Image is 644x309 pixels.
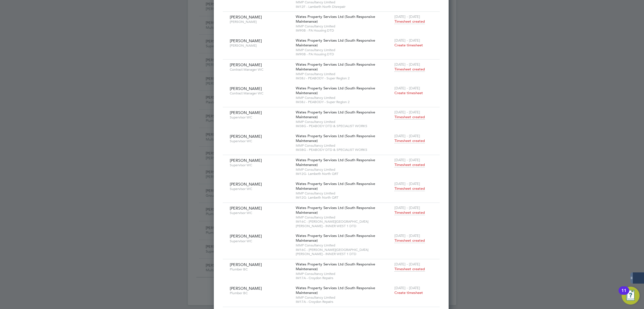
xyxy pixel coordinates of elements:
[296,124,392,128] span: IM38G - PEABODY DTD & SPECIALIST WORKS
[230,291,292,295] span: Plumber BC
[394,67,425,72] span: Timesheet created
[296,38,375,47] span: Wates Property Services Ltd (South Responsive Maintenance)
[296,167,392,172] span: MMP Consultancy Limited
[394,181,420,186] span: [DATE] - [DATE]
[230,187,292,191] span: Supervisor WC
[296,86,375,95] span: Wates Property Services Ltd (South Responsive Maintenance)
[296,300,392,304] span: IM17A - Croydon Repairs
[394,162,425,167] span: Timesheet created
[230,182,262,187] span: [PERSON_NAME]
[230,158,262,163] span: [PERSON_NAME]
[394,210,425,215] span: Timesheet created
[230,86,262,91] span: [PERSON_NAME]
[394,158,420,162] span: [DATE] - [DATE]
[394,290,423,295] span: Create timesheet
[394,38,420,43] span: [DATE] - [DATE]
[394,238,425,243] span: Timesheet created
[296,191,392,196] span: MMP Consultancy Limited
[622,287,640,305] button: Open Resource Center, 11 new notifications
[230,91,292,96] span: Contract Manager WC
[296,158,375,167] span: Wates Property Services Ltd (South Responsive Maintenance)
[296,262,375,271] span: Wates Property Services Ltd (South Responsive Maintenance)
[394,86,420,91] span: [DATE] - [DATE]
[296,295,392,300] span: MMP Consultancy Limited
[296,276,392,280] span: IM17A - Croydon Repairs
[621,291,626,298] div: 11
[296,48,392,52] span: MMP Consultancy Limited
[230,115,292,120] span: Supervisor WC
[394,262,420,267] span: [DATE] - [DATE]
[230,286,262,291] span: [PERSON_NAME]
[394,186,425,191] span: Timesheet created
[296,233,375,243] span: Wates Property Services Ltd (South Responsive Maintenance)
[230,239,292,243] span: Supervisor WC
[296,215,392,220] span: MMP Consultancy Limited
[296,286,375,295] span: Wates Property Services Ltd (South Responsive Maintenance)
[296,62,375,72] span: Wates Property Services Ltd (South Responsive Maintenance)
[230,20,292,24] span: [PERSON_NAME]
[394,110,420,115] span: [DATE] - [DATE]
[296,52,392,56] span: IM90B - PA Housing DTD
[230,211,292,215] span: Supervisor WC
[230,234,262,239] span: [PERSON_NAME]
[394,115,425,120] span: Timesheet created
[394,233,420,238] span: [DATE] - [DATE]
[296,143,392,148] span: MMP Consultancy Limited
[394,62,420,67] span: [DATE] - [DATE]
[296,4,392,9] span: IM12F - Lambeth North Disrepair
[296,134,375,143] span: Wates Property Services Ltd (South Responsive Maintenance)
[296,14,375,24] span: Wates Property Services Ltd (South Responsive Maintenance)
[296,96,392,100] span: MMP Consultancy Limited
[230,267,292,272] span: Plumber BC
[296,28,392,33] span: IM90B - PA Housing DTD
[230,43,292,48] span: [PERSON_NAME]
[296,24,392,28] span: MMP Consultancy Limited
[230,134,262,139] span: [PERSON_NAME]
[394,286,420,290] span: [DATE] - [DATE]
[296,205,375,215] span: Wates Property Services Ltd (South Responsive Maintenance)
[230,139,292,143] span: Supervisor WC
[296,110,375,119] span: Wates Property Services Ltd (South Responsive Maintenance)
[230,38,262,43] span: [PERSON_NAME]
[296,195,392,200] span: IM12G- Lambeth North QRT
[296,72,392,76] span: MMP Consultancy Limited
[296,181,375,191] span: Wates Property Services Ltd (South Responsive Maintenance)
[230,206,262,211] span: [PERSON_NAME]
[296,248,392,256] span: IM16C - [PERSON_NAME][GEOGRAPHIC_DATA][PERSON_NAME] - INNER WEST 1 DTD
[394,267,425,272] span: Timesheet created
[296,148,392,152] span: IM38G - PEABODY DTD & SPECIALIST WORKS
[394,138,425,143] span: Timesheet created
[230,15,262,20] span: [PERSON_NAME]
[394,91,423,95] span: Create timesheet
[394,43,423,47] span: Create timesheet
[230,163,292,167] span: Supervisor WC
[296,120,392,124] span: MMP Consultancy Limited
[296,100,392,104] span: IM38J - PEABODY - Super Region 2
[394,14,420,19] span: [DATE] - [DATE]
[296,272,392,276] span: MMP Consultancy Limited
[230,262,262,267] span: [PERSON_NAME]
[296,243,392,248] span: MMP Consultancy Limited
[230,67,292,72] span: Contract Manager WC
[296,76,392,80] span: IM38J - PEABODY - Super Region 2
[296,219,392,228] span: IM16C - [PERSON_NAME][GEOGRAPHIC_DATA][PERSON_NAME] - INNER WEST 1 DTD
[230,62,262,67] span: [PERSON_NAME]
[394,205,420,210] span: [DATE] - [DATE]
[230,110,262,115] span: [PERSON_NAME]
[394,19,425,24] span: Timesheet created
[296,172,392,176] span: IM12G- Lambeth North QRT
[394,134,420,138] span: [DATE] - [DATE]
